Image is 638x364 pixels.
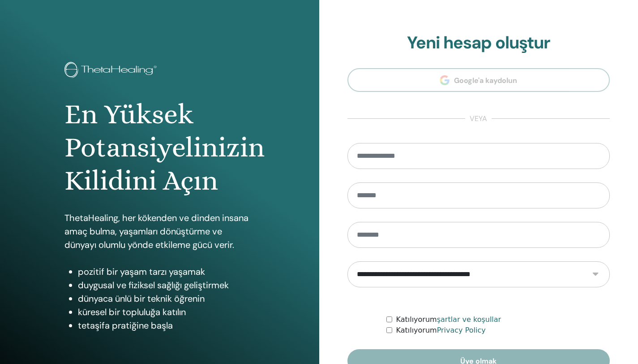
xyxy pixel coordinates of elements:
[396,314,501,325] label: Katılıyorum
[347,33,610,53] h2: Yeni hesap oluştur
[465,113,492,124] span: veya
[78,278,255,292] li: duygusal ve fiziksel sağlığı geliştirmek
[78,265,255,278] li: pozitif bir yaşam tarzı yaşamak
[78,319,255,332] li: tetaşifa pratiğine başla
[437,326,486,334] a: Privacy Policy
[64,98,255,198] h1: En Yüksek Potansiyelinizin Kilidini Açın
[78,292,255,305] li: dünyaca ünlü bir teknik öğrenin
[396,325,485,336] label: Katılıyorum
[64,211,255,251] p: ThetaHealing, her kökenden ve dinden insana amaç bulma, yaşamları dönüştürme ve dünyayı olumlu yö...
[437,315,501,324] a: şartlar ve koşullar
[78,305,255,319] li: küresel bir topluluğa katılın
